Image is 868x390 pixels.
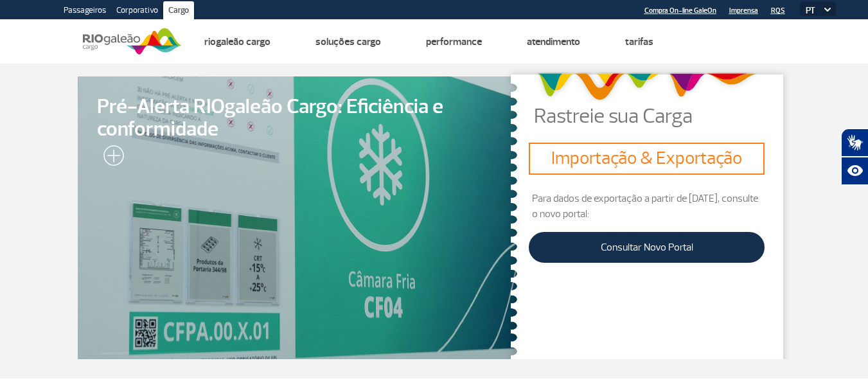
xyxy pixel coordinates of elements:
p: Para dados de exportação a partir de [DATE], consulte o novo portal: [529,191,765,222]
a: Riogaleão Cargo [204,35,270,48]
button: Abrir tradutor de língua de sinais. [841,129,868,157]
span: Pré-Alerta RIOgaleão Cargo: Eficiência e conformidade [97,96,498,141]
button: Abrir recursos assistivos. [841,157,868,185]
a: Tarifas [625,35,653,48]
a: Consultar Novo Portal [529,232,765,263]
a: Corporativo [111,1,163,22]
h3: Importação & Exportação [534,148,759,170]
a: Cargo [163,1,194,22]
a: Pré-Alerta RIOgaleão Cargo: Eficiência e conformidade [78,76,517,359]
a: Imprensa [729,6,758,15]
a: RQS [771,6,785,15]
img: leia-mais [97,145,124,171]
p: Rastreie sua Carga [534,106,791,127]
img: grafismo [533,67,761,106]
a: Performance [426,35,482,48]
a: Atendimento [527,35,580,48]
a: Compra On-line GaleOn [644,6,716,15]
div: Plugin de acessibilidade da Hand Talk. [841,129,868,185]
a: Soluções Cargo [315,35,381,48]
a: Passageiros [58,1,111,22]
